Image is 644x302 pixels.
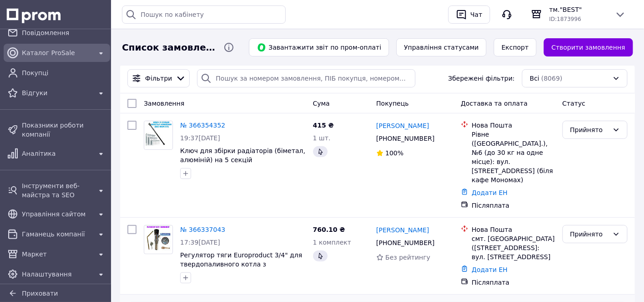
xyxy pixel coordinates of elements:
span: 19:37[DATE] [180,134,220,142]
a: Створити замовлення [544,38,633,56]
span: Збережені фільтри: [448,74,515,83]
span: Доставка та оплата [461,100,528,107]
span: Покупець [376,100,409,107]
a: Регулятор тяги Europroduct 3/4" для твердопаливного котла з термометром 120°С [180,251,302,277]
button: Управління статусами [396,38,487,56]
span: 760.10 ₴ [313,226,345,233]
a: Ключ для збірки радіаторів (біметал, алюміній) на 5 секцій [180,147,305,164]
div: [PHONE_NUMBER] [375,132,436,145]
div: [PHONE_NUMBER] [375,236,436,249]
div: Нова Пошта [472,225,555,234]
span: Повідомлення [22,28,106,37]
div: Післяплата [472,201,555,210]
a: Додати ЕН [472,189,508,196]
span: Гаманець компанії [22,230,92,239]
img: Фото товару [145,121,172,149]
div: Прийнято [570,125,609,135]
div: Післяплата [472,278,555,287]
a: Фото товару [144,121,173,150]
span: Показники роботи компанії [22,121,106,139]
span: ID: 1873996 [549,16,581,22]
span: Налаштування [22,270,92,279]
a: № 366354352 [180,122,225,129]
button: Завантажити звіт по пром-оплаті [249,38,389,56]
a: № 366337043 [180,226,225,233]
span: 17:39[DATE] [180,239,220,246]
div: Прийнято [570,229,609,239]
input: Пошук по кабінету [122,5,286,24]
div: смт. [GEOGRAPHIC_DATA] ([STREET_ADDRESS]: вул. [STREET_ADDRESS] [472,234,555,261]
span: Каталог ProSale [22,48,92,57]
span: Список замовлень [122,41,216,54]
span: Фільтри [145,74,172,83]
div: Нова Пошта [472,121,555,130]
input: Пошук за номером замовлення, ПІБ покупця, номером телефону, Email, номером накладної [197,69,416,87]
span: тм."BEST" [549,5,608,14]
span: Без рейтингу [385,254,431,261]
span: Маркет [22,250,92,259]
span: 415 ₴ [313,122,334,129]
a: [PERSON_NAME] [376,121,429,130]
span: Управління сайтом [22,210,92,219]
a: Додати ЕН [472,266,508,273]
img: Фото товару [146,225,171,254]
span: Всі [530,74,539,83]
a: [PERSON_NAME] [376,225,429,235]
span: 1 шт. [313,134,331,142]
span: Приховати [22,290,58,297]
a: Фото товару [144,225,173,254]
span: Інструменти веб-майстра та SEO [22,181,92,200]
button: Чат [448,5,490,24]
button: Експорт [494,38,537,56]
span: Статус [563,100,586,107]
span: Відгуки [22,88,92,97]
span: 100% [385,149,404,157]
span: Покупці [22,68,106,77]
span: (8069) [541,75,563,82]
span: Замовлення [144,100,184,107]
div: Чат [469,8,484,21]
span: Cума [313,100,330,107]
span: 1 комплект [313,239,351,246]
div: Рівне ([GEOGRAPHIC_DATA].), №6 (до 30 кг на одне місце): вул. [STREET_ADDRESS] (біля кафе Мономах) [472,130,555,184]
span: Аналітика [22,149,92,158]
